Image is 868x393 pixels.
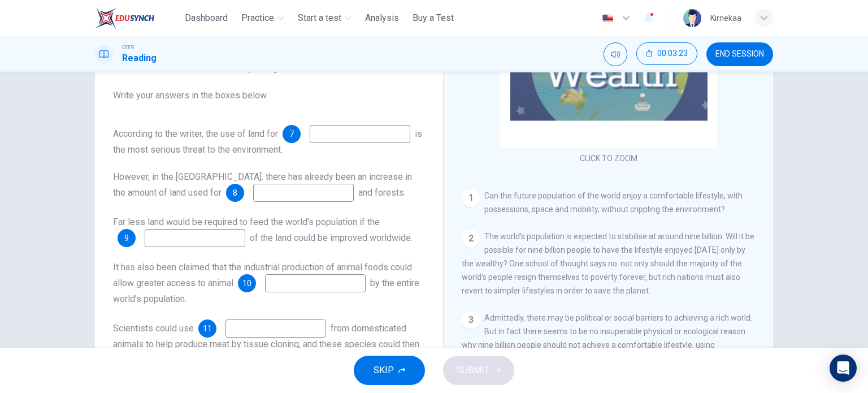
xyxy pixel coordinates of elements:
[601,14,615,23] img: en
[365,11,399,25] span: Analysis
[683,9,701,27] img: Profile picture
[830,355,857,382] div: Open Intercom Messenger
[237,8,289,28] button: Practice
[462,189,480,207] div: 1
[113,323,419,363] span: from domesticated animals to help produce meat by tissue cloning, and these species could then be...
[358,187,406,198] span: and forests.
[122,51,157,65] h1: Reading
[413,11,454,25] span: Buy a Test
[462,311,480,329] div: 3
[462,230,480,248] div: 2
[293,8,356,28] button: Start a test
[113,217,380,227] span: Far less land would be required to feed the world's population if the
[354,356,425,385] button: SKIP
[180,8,232,28] button: Dashboard
[657,49,688,58] span: 00:03:23
[185,11,228,25] span: Dashboard
[361,8,403,28] button: Analysis
[636,42,697,65] button: 00:03:23
[636,42,697,66] div: Hide
[241,11,274,25] span: Practice
[710,11,741,25] div: Kirnekaa
[242,279,251,287] span: 10
[298,11,341,25] span: Start a test
[706,42,773,66] button: END SESSION
[250,232,413,243] span: of the land could be improved worldwide.
[113,171,412,198] span: However, in the [GEOGRAPHIC_DATA]. there has already been an increase in the amount of land used for
[484,191,743,214] span: Can the future population of the world enjoy a comfortable lifestyle, with possessions, space and...
[374,362,394,378] span: SKIP
[233,189,237,197] span: 8
[95,7,154,29] img: ELTC logo
[124,234,129,242] span: 9
[715,50,764,59] span: END SESSION
[122,44,134,51] span: CEFR
[289,130,294,138] span: 7
[113,323,194,334] span: Scientists could use
[95,7,180,29] a: ELTC logo
[408,8,458,28] button: Buy a Test
[462,232,754,295] span: The world's population is expected to stabilise at around nine billion. Will it be possible for n...
[113,128,278,139] span: According to the writer, the use of land for
[604,42,627,66] div: Mute
[203,325,212,332] span: 11
[113,262,412,288] span: It has also been claimed that the industrial production of animal foods could allow greater acces...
